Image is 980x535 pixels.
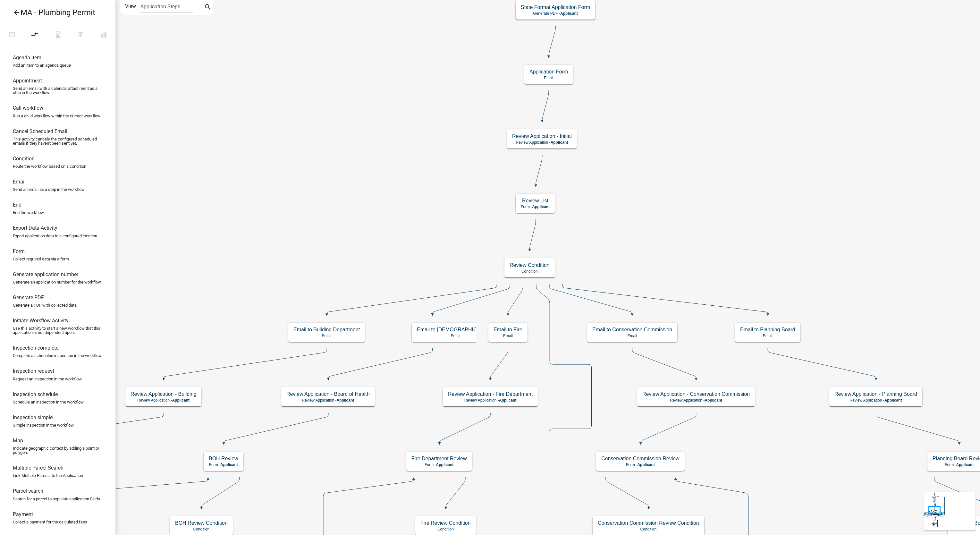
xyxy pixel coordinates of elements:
[494,327,522,333] h5: Email to Fire
[13,446,103,454] p: Indicate geographic context by adding a point or polygon.
[286,398,370,403] p: Review Application -
[13,202,21,208] h6: End
[172,398,190,403] span: Applicant
[436,463,454,467] span: Applicant
[601,463,680,467] p: Form -
[13,128,67,134] h6: Cancel Scheduled Email
[592,327,672,333] h5: Email to Conservation Commission
[417,334,494,338] p: Email
[13,234,97,238] p: Export application data to a configured location
[705,398,722,403] span: Applicant
[13,353,102,358] p: Complete a scheduled inspection in the workflow
[13,248,25,254] h6: Form
[209,463,238,467] p: Form -
[510,262,550,268] h5: Review Condition
[642,391,750,397] h5: Review Application - Conservation Commission
[13,294,44,301] h6: Generate PDF
[5,5,105,20] a: MA - Plumbing Permit
[131,398,196,403] p: Review Application -
[46,28,69,42] button: Validating Workflow
[13,137,103,145] p: This activity cancels the configured scheduled emails if they haven't been sent yet.
[529,76,568,80] p: Email
[521,198,550,204] h5: Review List
[834,391,917,397] h5: Review Application - Planning Board
[8,31,16,40] i: open_in_browser
[499,398,517,403] span: Applicant
[13,465,63,471] h6: Multiple Parcel Search
[13,257,69,261] p: Collect required data via a form
[13,164,86,168] p: Route the workflow based on a condition
[420,520,471,526] h5: Fire Review Condition
[293,327,360,333] h5: Email to Building Department
[740,327,795,333] h5: Email to Planning Board
[13,326,103,335] p: Use this activity to start a new workflow that this application is not dependent upon.
[77,31,84,40] i: publish
[521,4,590,10] h5: State Format Application Form
[13,345,58,351] h6: Inspection complete
[411,463,467,467] p: Form -
[13,156,35,162] h6: Condition
[13,303,77,307] p: Generate a PDF with collected data
[884,398,902,403] span: Applicant
[13,210,44,215] p: End the workflow
[175,527,228,531] p: Condition
[13,114,100,118] p: Run a child workflow within the current workflow
[13,9,21,18] i: arrow_back
[23,28,46,42] button: Auto Layout
[131,391,196,397] h5: Review Application - Building
[521,205,550,209] p: Form -
[13,520,87,524] p: Collect a payment for the calculated fees
[100,31,107,40] i: save
[532,205,550,209] span: Applicant
[13,400,84,404] p: Schedule an inspection in the workflow
[598,527,699,531] p: Condition
[601,455,680,462] h5: Conservation Commission Review
[420,527,471,531] p: Condition
[13,391,58,397] h6: Inspection schedule
[510,269,550,274] p: Condition
[521,11,590,16] p: Generate PDF -
[411,455,467,462] h5: Fire Department Review
[512,133,572,139] h5: Review Application - Initial
[598,520,699,526] h5: Conservation Commission Review Condition
[529,69,568,75] h5: Application Form
[13,187,85,191] p: Send an email as a step in the workflow
[293,334,360,338] p: Email
[494,334,522,338] p: Email
[512,140,572,145] p: Review Application -
[956,463,974,467] span: Applicant
[69,28,92,42] button: Publish
[448,391,533,397] h5: Review Application - Fire Department
[220,463,238,467] span: Applicant
[13,105,43,111] h6: Call workflow
[13,414,53,420] h6: Inspection simple
[642,398,750,403] p: Review Application -
[592,334,672,338] p: Email
[13,86,103,95] p: Send an email with a calendar attachment as a step in the workflow
[560,11,578,16] span: Applicant
[175,520,228,526] h5: BOH Review Condition
[204,3,212,12] i: search
[13,271,78,277] h6: Generate application number
[13,225,57,231] h6: Export Data Activity
[13,63,71,67] p: Add an item to an agenda queue
[13,423,74,427] p: Simple inspection in the workflow
[417,327,494,333] h5: Email to [DEMOGRAPHIC_DATA]
[337,398,354,403] span: Applicant
[54,31,62,40] i: hourglass_bottom
[31,31,39,40] i: compare_arrows
[13,511,33,517] h6: Payment
[13,497,100,501] p: Search for a parcel to populate application fields
[740,334,795,338] p: Email
[637,463,655,467] span: Applicant
[13,78,42,84] h6: Appointment
[551,140,568,145] span: Applicant
[0,28,115,44] div: Workflow actions
[448,398,533,403] p: Review Application -
[203,3,213,13] button: search
[0,28,23,42] button: Test Workflow
[13,377,82,381] p: Request an inspection in the workflow
[209,455,238,462] h5: BOH Review
[834,398,917,403] p: Review Application -
[286,391,370,397] h5: Review Application - Board of Health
